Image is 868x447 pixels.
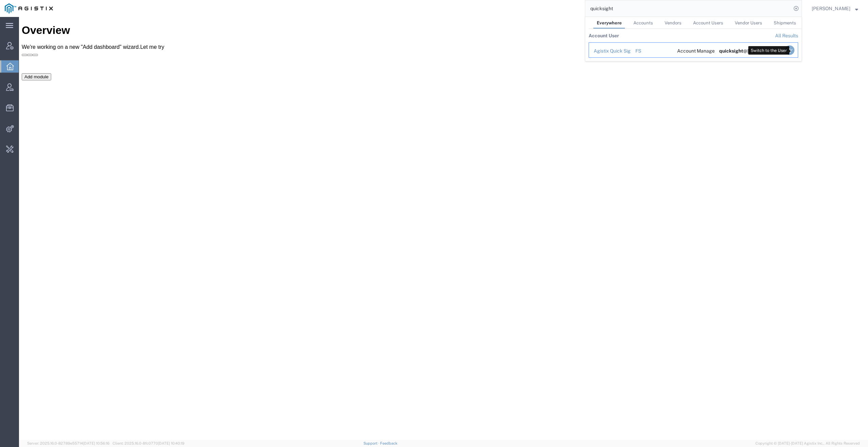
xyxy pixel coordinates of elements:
span: Account Users [693,20,723,25]
span: Vendors [665,20,682,25]
span: Server: 2025.16.0-82789e55714 [27,441,110,445]
div: Active [761,47,776,55]
a: Feedback [380,441,397,445]
table: Search Results [589,29,802,61]
span: Accounts [633,20,653,25]
div: Account Manager [677,47,710,55]
span: quicksight [719,48,743,54]
span: Copyright © [DATE]-[DATE] Agistix Inc., All Rights Reserved [755,441,860,446]
span: Client: 2025.16.0-8fc0770 [113,441,184,445]
span: Shipments [774,20,796,25]
button: Add module [3,56,32,63]
th: Account User [589,29,619,42]
div: Agistix Quick Sight Service User [594,47,626,55]
iframe: FS Legacy Container [19,17,868,440]
span: [DATE] 10:56:16 [83,441,110,445]
input: Search for shipment number, reference number [585,0,791,17]
img: logo [5,3,53,14]
a: Let me try [121,27,145,33]
span: [DATE] 10:40:19 [158,441,184,445]
div: FS [635,47,668,55]
div: quicksight@agistix.com [719,47,752,55]
a: View all account users found by criterion [775,33,798,38]
span: Daria Moshkova [812,5,850,12]
button: [PERSON_NAME] [811,4,859,13]
span: Vendor Users [735,20,762,25]
a: Support [363,441,380,445]
span: Everywhere [597,20,622,25]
